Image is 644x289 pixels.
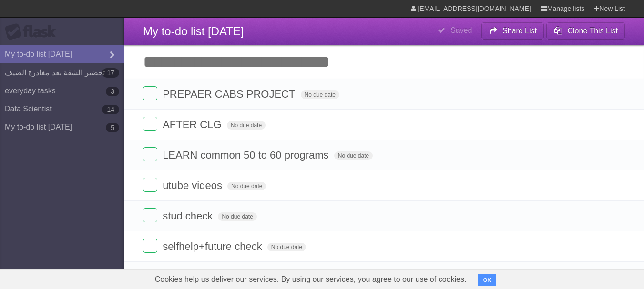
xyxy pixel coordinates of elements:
label: Done [143,178,157,192]
span: LEARN common 50 to 60 programs [163,149,331,161]
b: Clone This List [567,27,618,35]
b: 17 [102,68,119,78]
label: Done [143,269,157,283]
span: No due date [218,212,256,221]
span: No due date [334,151,373,160]
span: No due date [301,90,339,99]
label: Done [143,208,157,222]
b: 14 [102,105,119,114]
div: Flask [5,23,62,40]
span: Cookies help us deliver our services. By using our services, you agree to our use of cookies. [145,270,476,289]
span: stud check [163,210,215,222]
span: AFTER CLG [163,119,224,130]
span: utube videos [163,179,225,191]
b: 5 [106,123,119,132]
span: No due date [227,121,266,130]
label: Done [143,86,157,100]
span: No due date [227,182,266,190]
b: Share List [502,27,537,35]
span: No due date [267,243,306,251]
span: My to-do list [DATE] [143,25,244,38]
b: 3 [106,87,119,96]
label: Done [143,147,157,161]
button: Clone This List [546,22,625,40]
label: Done [143,117,157,131]
b: Saved [450,26,472,34]
button: OK [478,274,497,286]
span: PREPAER CABS PROJECT [163,88,297,100]
label: Done [143,239,157,253]
span: selfhelp+future check [163,240,265,252]
button: Share List [481,22,544,40]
